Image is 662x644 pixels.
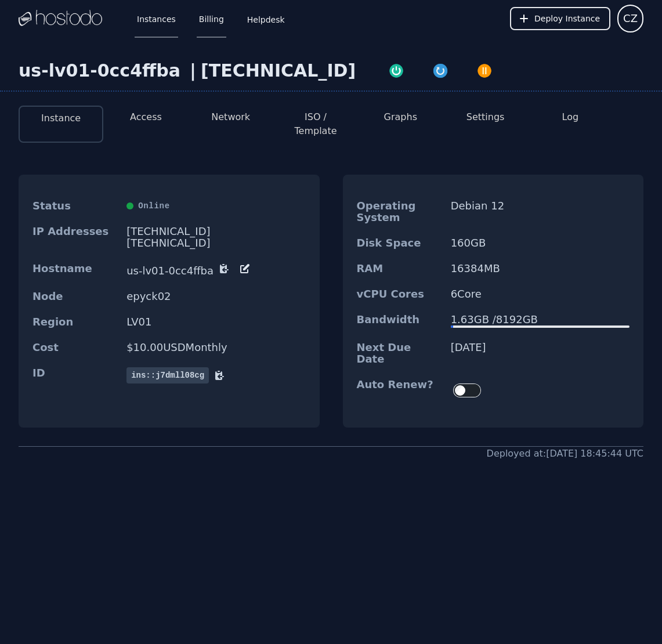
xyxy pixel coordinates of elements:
dt: Next Due Date [357,342,442,365]
button: Graphs [384,110,417,124]
dt: Operating System [357,200,442,223]
dd: Debian 12 [451,200,630,223]
div: Deployed at: [DATE] 18:45:44 UTC [487,447,643,461]
button: Network [211,110,250,124]
dt: Disk Space [357,237,442,249]
button: Instance [41,111,81,125]
div: us-lv01-0cc4ffba [19,60,185,81]
dd: LV01 [126,316,305,328]
dt: Cost [32,342,117,353]
img: Power Off [476,63,493,79]
button: Log [562,110,579,124]
img: Logo [19,10,102,27]
div: | [185,60,201,81]
div: [TECHNICAL_ID] [126,237,305,249]
dt: Hostname [32,263,117,277]
button: Power Off [462,60,507,79]
dt: Bandwidth [357,314,442,328]
dt: Region [32,316,117,328]
dd: $ 10.00 USD Monthly [126,342,305,353]
div: [TECHNICAL_ID] [201,60,356,81]
dd: us-lv01-0cc4ffba [126,263,305,277]
span: CZ [623,10,638,27]
img: Restart [432,63,448,79]
div: Online [126,200,305,212]
button: Deploy Instance [510,7,610,30]
dd: [DATE] [451,342,630,365]
dd: 160 GB [451,237,630,249]
dd: 16384 MB [451,263,630,274]
button: User menu [617,5,643,32]
dt: RAM [357,263,442,274]
button: Power On [374,60,418,79]
dt: Node [32,291,117,302]
button: Access [130,110,162,124]
button: Settings [466,110,505,124]
button: Restart [418,60,462,79]
span: ins::j7dmll08cg [126,367,209,383]
dt: Status [32,200,117,212]
span: Deploy Instance [534,13,600,24]
dd: 6 Core [451,288,630,300]
dt: IP Addresses [32,226,117,249]
dd: epyck02 [126,291,305,302]
div: [TECHNICAL_ID] [126,226,305,237]
dt: Auto Renew? [357,379,442,402]
img: Power On [388,63,404,79]
div: 1.63 GB / 8192 GB [451,314,630,325]
dt: ID [32,367,117,383]
dt: vCPU Cores [357,288,442,300]
button: ISO / Template [283,110,349,138]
